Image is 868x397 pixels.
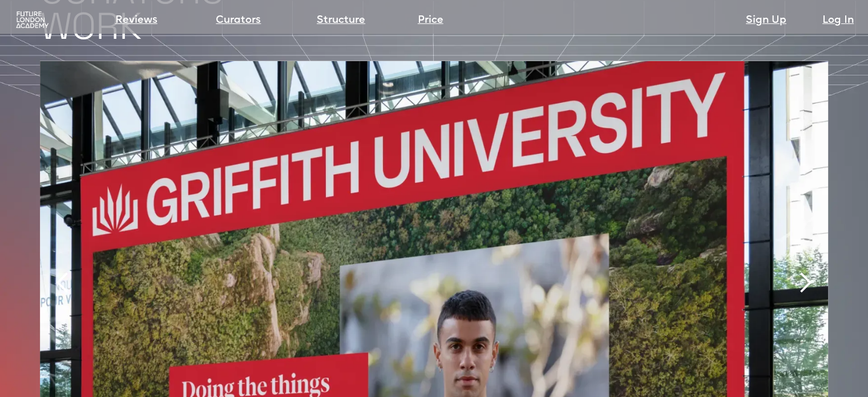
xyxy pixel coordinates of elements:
a: Structure [317,13,365,29]
a: Sign Up [746,13,786,29]
a: Price [418,13,443,29]
a: Log In [822,13,854,29]
a: Curators [216,13,261,29]
a: Reviews [115,13,158,29]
